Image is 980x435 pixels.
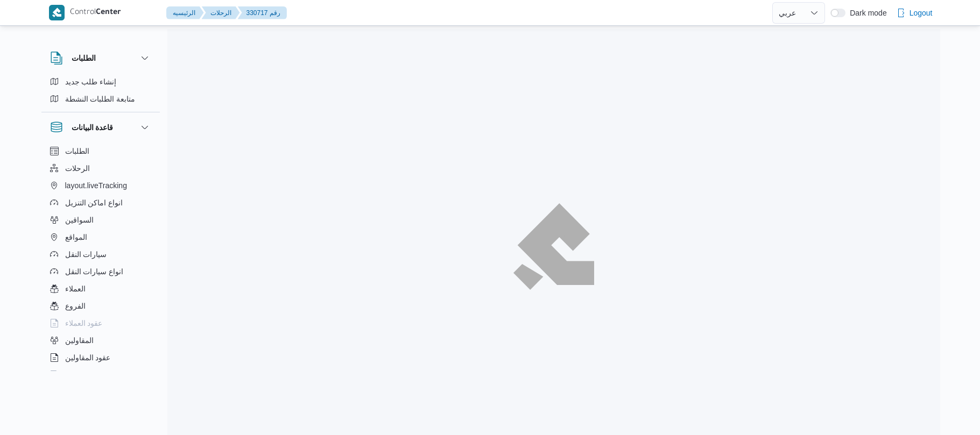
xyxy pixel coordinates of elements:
button: الرحلات [46,160,156,177]
span: المواقع [65,231,87,244]
div: قاعدة البيانات [41,142,160,375]
button: متابعة الطلبات النشطة [46,90,156,108]
button: إنشاء طلب جديد [46,73,156,90]
span: الطلبات [65,145,89,158]
span: Logout [910,6,933,19]
button: السواقين [46,211,156,229]
button: المواقع [46,229,156,246]
span: Dark mode [845,9,886,17]
button: المقاولين [46,332,156,349]
span: عقود المقاولين [65,351,111,364]
button: layout.liveTracking [46,177,156,194]
span: السواقين [65,213,94,226]
span: متابعة الطلبات النشطة [65,92,136,105]
span: إنشاء طلب جديد [65,75,117,88]
button: 330717 رقم [238,6,287,19]
button: قاعدة البيانات [50,121,151,134]
img: X8yXhbKr1z7QwAAAABJRU5ErkJggg== [49,5,65,20]
span: اجهزة التليفون [65,368,110,381]
button: عقود العملاء [46,315,156,332]
span: عقود العملاء [65,317,103,330]
h3: الطلبات [72,52,96,65]
button: عقود المقاولين [46,349,156,366]
span: سيارات النقل [65,248,107,261]
span: العملاء [65,282,86,295]
button: الرحلات [202,6,240,19]
div: الطلبات [41,73,160,112]
button: الطلبات [50,52,151,65]
span: المقاولين [65,334,94,347]
button: اجهزة التليفون [46,366,156,383]
span: الرحلات [65,162,90,175]
span: انواع اماكن التنزيل [65,196,123,209]
span: الفروع [65,299,86,312]
button: Logout [892,2,937,24]
span: layout.liveTracking [65,179,127,192]
b: Center [96,9,121,17]
button: انواع سيارات النقل [46,263,156,280]
button: الرئيسيه [166,6,204,19]
span: انواع سيارات النقل [65,265,124,278]
h3: قاعدة البيانات [72,121,114,134]
img: ILLA Logo [519,210,588,283]
button: العملاء [46,280,156,297]
button: الفروع [46,297,156,315]
button: انواع اماكن التنزيل [46,194,156,211]
button: الطلبات [46,142,156,160]
button: سيارات النقل [46,246,156,263]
